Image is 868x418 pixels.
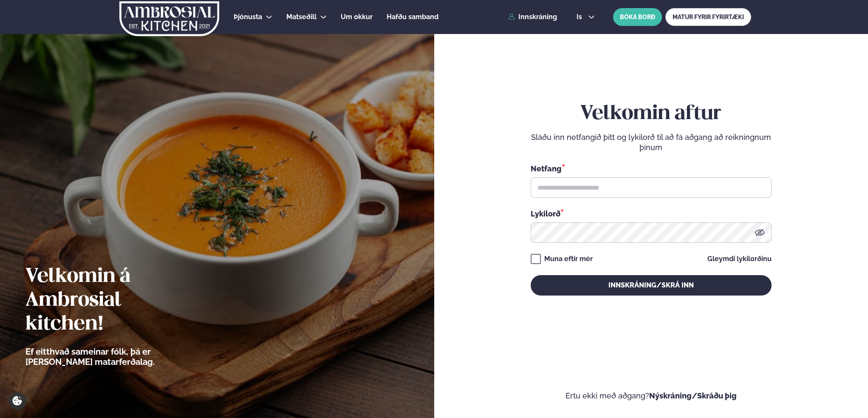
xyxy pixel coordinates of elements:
[341,12,373,22] a: Um okkur
[286,12,317,22] a: Matseðill
[613,8,662,26] button: BÓKA BORÐ
[341,13,373,21] span: Um okkur
[707,256,772,262] a: Gleymdi lykilorðinu
[286,13,317,21] span: Matseðill
[531,208,772,219] div: Lykilorð
[649,391,737,400] a: Nýskráning/Skráðu þig
[531,102,772,126] h2: Velkomin aftur
[234,13,262,21] span: Þjónusta
[531,132,772,153] p: Sláðu inn netfangið þitt og lykilorð til að fá aðgang að reikningnum þínum
[577,14,585,20] span: is
[25,265,202,336] h2: Velkomin á Ambrosial kitchen!
[508,13,557,21] a: Innskráning
[570,14,602,20] button: is
[387,13,438,21] span: Hafðu samband
[119,1,220,36] img: logo
[234,12,262,22] a: Þjónusta
[25,347,202,367] p: Ef eitthvað sameinar fólk, þá er [PERSON_NAME] matarferðalag.
[387,12,438,22] a: Hafðu samband
[8,392,26,409] a: Cookie settings
[531,163,772,174] div: Netfang
[531,275,772,296] button: Innskráning/Skrá inn
[460,391,843,401] p: Ertu ekki með aðgang?
[665,8,751,26] a: MATUR FYRIR FYRIRTÆKI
